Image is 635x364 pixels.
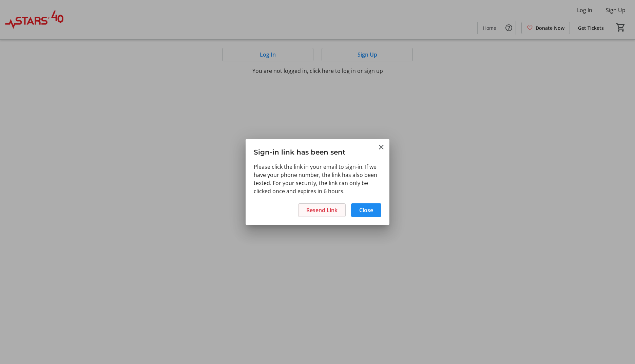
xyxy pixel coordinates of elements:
span: Resend Link [306,206,338,214]
span: Close [359,206,373,214]
div: Please click the link in your email to sign-in. If we have your phone number, the link has also b... [246,163,389,199]
button: Resend Link [298,203,346,217]
button: Close [377,143,385,151]
h3: Sign-in link has been sent [246,139,389,162]
button: Close [351,203,381,217]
